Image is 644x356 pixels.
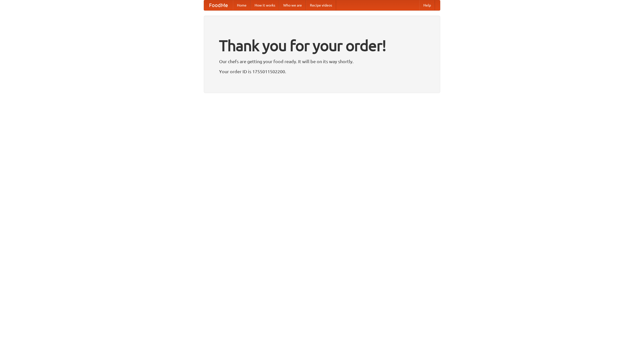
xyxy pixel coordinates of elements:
a: Who we are [279,0,306,10]
p: Our chefs are getting your food ready. It will be on its way shortly. [219,58,425,65]
h1: Thank you for your order! [219,33,425,58]
a: Help [419,0,435,10]
a: How it works [251,0,279,10]
a: Home [233,0,251,10]
a: FoodMe [204,0,233,10]
p: Your order ID is 1755011502200. [219,68,425,75]
a: Recipe videos [306,0,336,10]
